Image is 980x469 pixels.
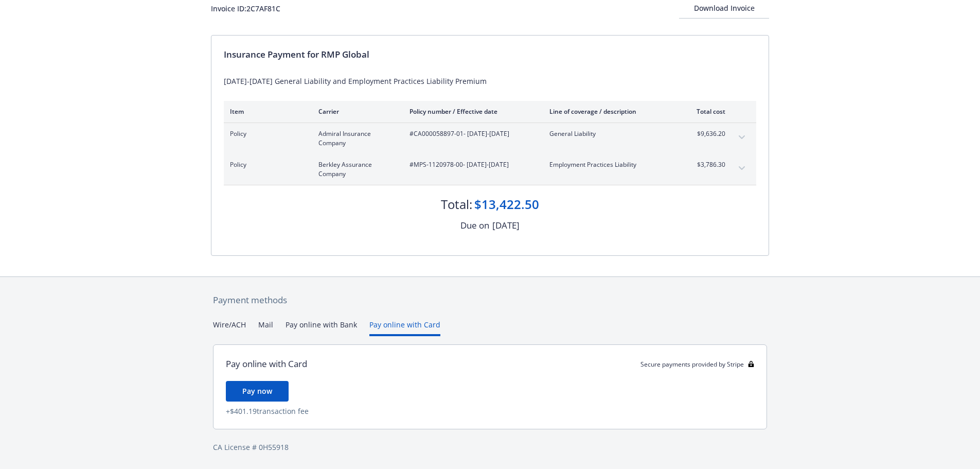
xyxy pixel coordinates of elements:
span: $9,636.20 [687,129,725,138]
div: Pay online with Card [226,357,307,371]
div: PolicyAdmiral Insurance Company#CA000058897-01- [DATE]-[DATE]General Liability$9,636.20expand con... [224,123,756,154]
button: Pay online with Card [369,319,440,336]
div: Due on [460,219,489,232]
span: $3,786.30 [687,160,725,169]
span: General Liability [549,129,670,138]
div: $13,422.50 [474,196,539,213]
div: Line of coverage / description [549,107,670,116]
span: Pay now [242,386,272,396]
div: PolicyBerkley Assurance Company#MPS-1120978-00- [DATE]-[DATE]Employment Practices Liability$3,786... [224,154,756,185]
span: Admiral Insurance Company [318,129,393,148]
div: Total cost [687,107,725,116]
span: #CA000058897-01 - [DATE]-[DATE] [409,129,533,138]
div: [DATE]-[DATE] General Liability and Employment Practices Liability Premium [224,76,756,86]
span: Employment Practices Liability [549,160,670,169]
button: Pay now [226,381,289,402]
div: Secure payments provided by Stripe [640,360,754,369]
span: Berkley Assurance Company [318,160,393,179]
span: Policy [230,129,302,138]
button: expand content [734,129,750,146]
button: Mail [258,319,273,336]
button: Pay online with Bank [286,319,357,336]
span: #MPS-1120978-00 - [DATE]-[DATE] [409,160,533,169]
button: Wire/ACH [213,319,246,336]
div: [DATE] [492,219,520,232]
div: CA License # 0H55918 [213,442,767,453]
div: Insurance Payment for RMP Global [224,48,756,61]
div: Invoice ID: 2C7AF81C [211,3,280,14]
div: Payment methods [213,293,767,307]
div: Total: [441,196,472,213]
div: Carrier [318,107,393,116]
div: + $401.19 transaction fee [226,406,754,416]
div: Policy number / Effective date [409,107,533,116]
div: Item [230,107,302,116]
button: expand content [734,160,750,177]
span: Policy [230,160,302,169]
